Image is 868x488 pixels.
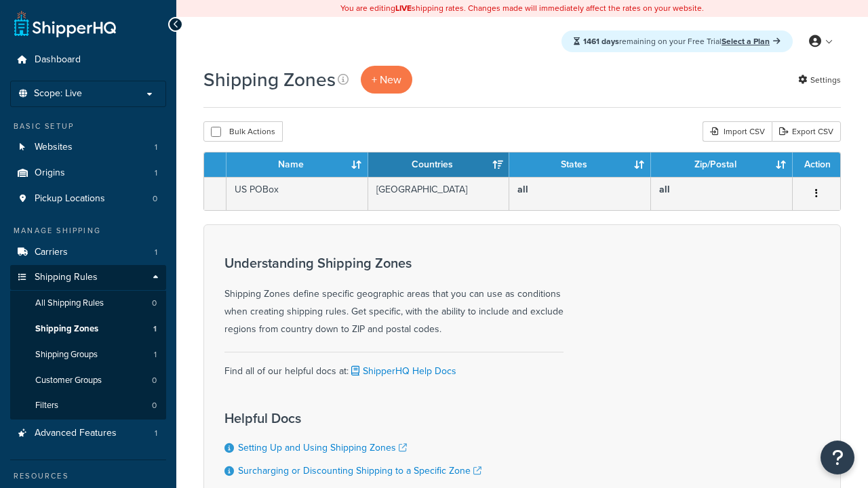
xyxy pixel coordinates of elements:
[35,428,117,439] span: Advanced Features
[583,35,619,47] strong: 1461 days
[10,186,166,211] li: Pickup Locations
[155,428,157,439] span: 1
[155,142,157,153] span: 1
[14,10,116,37] a: ShipperHQ Home
[561,30,793,52] div: remaining on your Free Trial
[651,152,793,177] th: Zip/Postal: activate to sort column ascending
[659,182,670,197] b: all
[798,70,841,89] a: Settings
[703,121,772,142] div: Import CSV
[153,193,157,205] span: 0
[226,152,368,177] th: Name: activate to sort column ascending
[10,265,166,420] li: Shipping Rules
[372,72,401,87] span: + New
[395,2,412,14] b: LIVE
[224,411,481,426] h3: Helpful Docs
[361,66,412,94] a: + New
[793,152,840,177] th: Action
[10,317,166,342] a: Shipping Zones 1
[35,323,98,335] span: Shipping Zones
[722,35,781,47] a: Select a Plan
[10,135,166,160] a: Websites 1
[10,393,166,418] a: Filters 0
[152,298,157,309] span: 0
[155,247,157,258] span: 1
[10,368,166,393] li: Customer Groups
[10,121,166,132] div: Basic Setup
[10,161,166,186] a: Origins 1
[772,121,841,142] a: Export CSV
[10,135,166,160] li: Websites
[10,265,166,290] a: Shipping Rules
[238,464,481,478] a: Surcharging or Discounting Shipping to a Specific Zone
[35,54,81,66] span: Dashboard
[35,400,58,411] span: Filters
[10,393,166,418] li: Filters
[152,375,157,386] span: 0
[35,193,105,205] span: Pickup Locations
[10,421,166,446] li: Advanced Features
[10,342,166,367] a: Shipping Groups 1
[35,298,104,309] span: All Shipping Rules
[517,182,528,197] b: all
[224,256,564,270] h3: Understanding Shipping Zones
[10,317,166,342] li: Shipping Zones
[35,142,73,153] span: Websites
[10,470,166,482] div: Resources
[10,186,166,211] a: Pickup Locations 0
[154,349,157,361] span: 1
[509,152,651,177] th: States: activate to sort column ascending
[368,152,510,177] th: Countries: activate to sort column ascending
[224,256,564,338] div: Shipping Zones define specific geographic areas that you can use as conditions when creating ship...
[10,291,166,316] a: All Shipping Rules 0
[10,291,166,316] li: All Shipping Rules
[152,400,157,411] span: 0
[10,342,166,367] li: Shipping Groups
[368,177,510,210] td: [GEOGRAPHIC_DATA]
[35,349,98,361] span: Shipping Groups
[226,177,368,210] td: US POBox
[349,364,456,378] a: ShipperHQ Help Docs
[10,240,166,265] li: Carriers
[10,225,166,237] div: Manage Shipping
[10,161,166,186] li: Origins
[155,167,157,179] span: 1
[34,88,82,100] span: Scope: Live
[238,441,407,455] a: Setting Up and Using Shipping Zones
[10,368,166,393] a: Customer Groups 0
[35,167,65,179] span: Origins
[153,323,157,335] span: 1
[203,121,283,142] button: Bulk Actions
[35,247,68,258] span: Carriers
[224,352,564,380] div: Find all of our helpful docs at:
[203,66,336,93] h1: Shipping Zones
[10,47,166,73] a: Dashboard
[821,441,854,474] button: Open Resource Center
[35,375,102,386] span: Customer Groups
[10,421,166,446] a: Advanced Features 1
[35,272,98,283] span: Shipping Rules
[10,240,166,265] a: Carriers 1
